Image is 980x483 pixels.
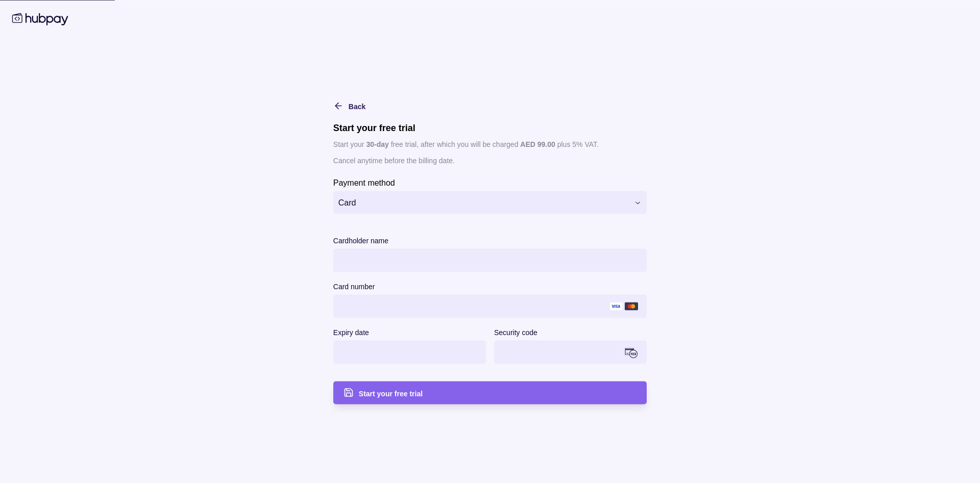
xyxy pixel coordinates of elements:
[333,155,647,166] p: Cancel anytime before the billing date.
[366,140,388,148] p: 30 -day
[333,234,388,246] label: Cardholder name
[333,381,647,404] button: Start your free trial
[333,176,395,188] label: Payment method
[333,280,375,292] label: Card number
[333,138,647,149] p: Start your free trial, after which you will be charged plus 5% VAT.
[333,99,365,112] button: Back
[494,326,537,338] label: Security code
[333,122,647,133] h1: Start your free trial
[333,178,395,187] p: Payment method
[349,102,365,110] span: Back
[359,389,423,397] span: Start your free trial
[333,326,369,338] label: Expiry date
[520,140,555,148] p: AED 99.00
